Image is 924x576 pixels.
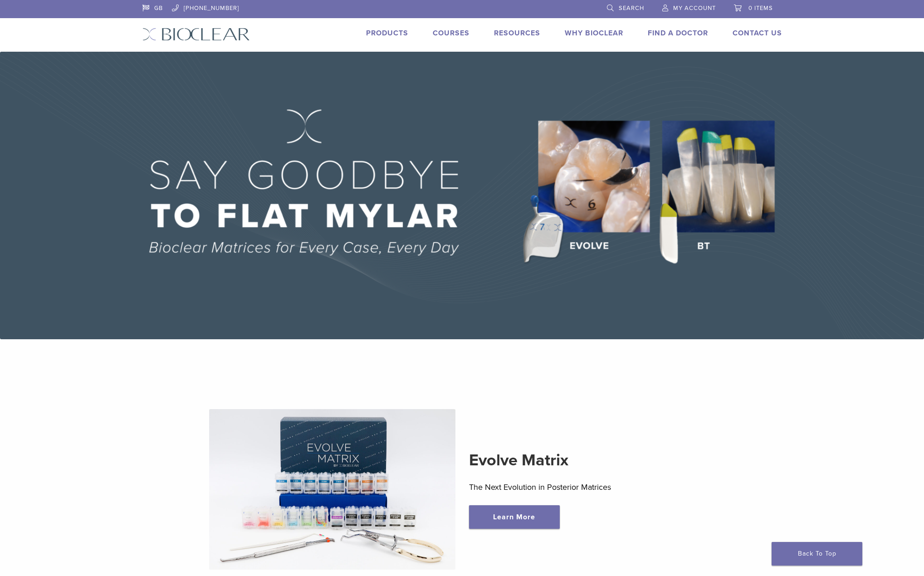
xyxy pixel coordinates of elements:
span: 0 items [748,5,773,12]
img: Evolve Matrix [209,409,455,570]
a: Find A Doctor [648,29,708,38]
a: Back To Top [772,542,862,566]
a: Why Bioclear [565,29,623,38]
a: Resources [494,29,540,38]
p: The Next Evolution in Posterior Matrices [469,480,715,494]
a: Courses [433,29,469,38]
a: Products [366,29,408,38]
a: Learn More [469,505,560,529]
span: My Account [673,5,716,12]
a: Contact Us [733,29,782,38]
span: Search [619,5,644,12]
h2: Evolve Matrix [469,449,715,471]
img: Bioclear [142,28,250,41]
